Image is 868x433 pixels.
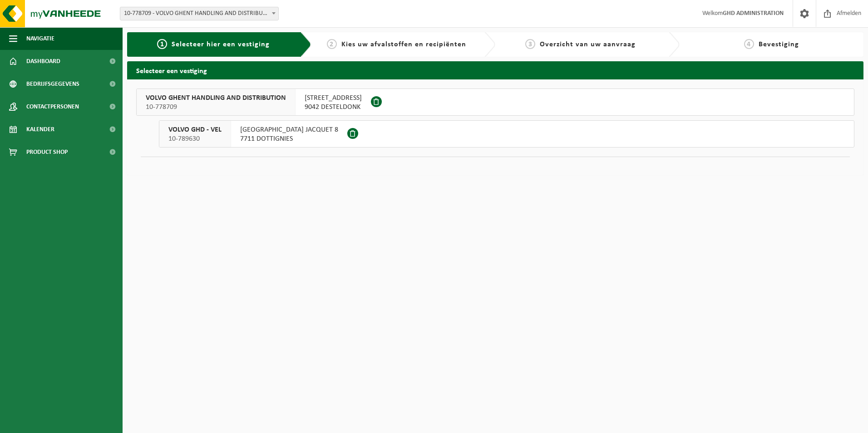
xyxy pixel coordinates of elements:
span: Bevestiging [759,41,799,48]
strong: GHD ADMINISTRATION [723,10,784,17]
span: 9042 DESTELDONK [305,103,362,112]
span: 7711 DOTTIGNIES [240,134,338,143]
span: Navigatie [26,27,54,50]
span: Kies uw afvalstoffen en recipiënten [341,41,466,48]
span: 3 [525,39,535,49]
span: 1 [157,39,167,49]
span: [GEOGRAPHIC_DATA] JACQUET 8 [240,125,338,134]
span: VOLVO GHENT HANDLING AND DISTRIBUTION [146,93,286,103]
span: Selecteer hier een vestiging [172,41,270,48]
span: Contactpersonen [26,95,79,118]
span: 4 [744,39,754,49]
span: 10-778709 - VOLVO GHENT HANDLING AND DISTRIBUTION - DESTELDONK [120,7,279,20]
span: 10-778709 [146,103,286,112]
span: 10-778709 - VOLVO GHENT HANDLING AND DISTRIBUTION - DESTELDONK [120,7,278,20]
button: VOLVO GHENT HANDLING AND DISTRIBUTION 10-778709 [STREET_ADDRESS]9042 DESTELDONK [136,89,854,116]
span: Kalender [26,118,54,141]
span: Overzicht van uw aanvraag [540,41,636,48]
span: 10-789630 [168,134,222,143]
button: VOLVO GHD - VEL 10-789630 [GEOGRAPHIC_DATA] JACQUET 87711 DOTTIGNIES [159,120,854,148]
span: [STREET_ADDRESS] [305,93,362,103]
span: VOLVO GHD - VEL [168,125,222,134]
span: Product Shop [26,141,68,163]
span: Dashboard [26,50,60,73]
span: 2 [327,39,337,49]
span: Bedrijfsgegevens [26,73,79,95]
h2: Selecteer een vestiging [127,61,863,79]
